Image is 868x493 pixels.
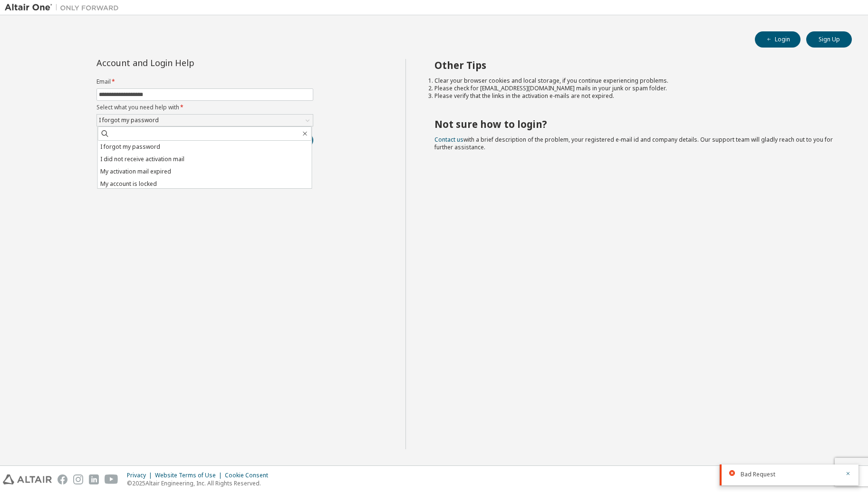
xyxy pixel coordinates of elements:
label: Email [96,78,313,86]
span: Bad Request [741,471,775,478]
p: © 2025 Altair Engineering, Inc. All Rights Reserved. [127,479,274,487]
div: Website Terms of Use [155,472,225,479]
h2: Other Tips [434,59,835,71]
img: facebook.svg [58,474,68,484]
li: Please check for [EMAIL_ADDRESS][DOMAIN_NAME] mails in your junk or spam folder. [434,85,835,92]
label: Select what you need help with [96,104,313,111]
div: Cookie Consent [225,472,274,479]
li: I forgot my password [98,141,312,153]
button: Login [755,31,800,48]
img: linkedin.svg [89,474,99,484]
div: I forgot my password [97,115,160,126]
img: altair_logo.svg [3,474,52,484]
h2: Not sure how to login? [434,118,835,130]
div: Privacy [127,472,155,479]
img: instagram.svg [73,474,83,484]
li: Clear your browser cookies and local storage, if you continue experiencing problems. [434,77,835,85]
div: I forgot my password [97,115,313,126]
a: Contact us [434,135,463,144]
img: Altair One [5,3,124,12]
img: youtube.svg [105,474,118,484]
div: Account and Login Help [96,59,270,67]
li: Please verify that the links in the activation e-mails are not expired. [434,92,835,100]
button: Sign Up [806,31,852,48]
span: with a brief description of the problem, your registered e-mail id and company details. Our suppo... [434,135,833,151]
